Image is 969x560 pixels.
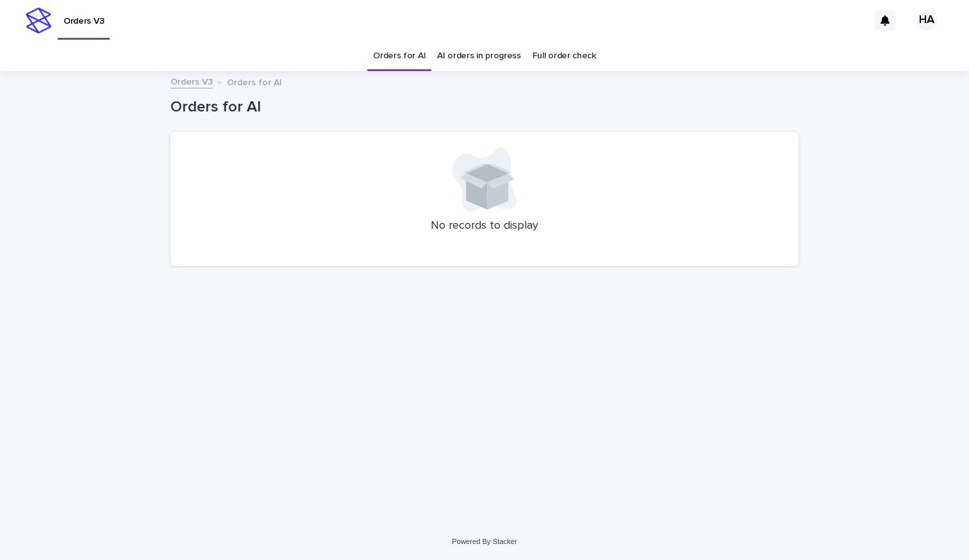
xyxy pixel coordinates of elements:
p: Orders for AI [227,74,282,88]
a: Orders V3 [170,74,213,88]
p: No records to display [186,219,783,233]
a: AI orders in progress [437,41,521,71]
a: Orders for AI [373,41,426,71]
a: Full order check [533,41,596,71]
img: stacker-logo-s-only.png [26,8,51,33]
div: HA [916,10,937,31]
a: Powered By Stacker [452,538,517,545]
h1: Orders for AI [170,98,799,117]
